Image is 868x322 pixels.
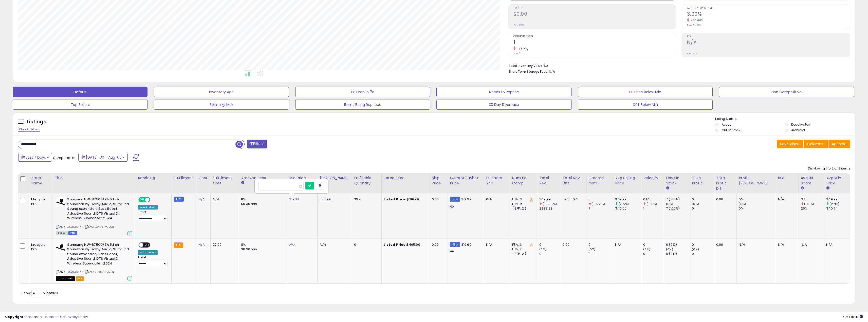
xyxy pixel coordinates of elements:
div: Avg Win Price [826,175,848,186]
div: 0 [692,252,714,256]
div: N/A [778,197,795,202]
span: OFF [150,198,158,202]
div: N/A [801,242,820,247]
div: Ordered Items [588,175,611,186]
div: Title [54,175,134,181]
div: 0.00 [432,242,444,247]
div: 7 [588,206,613,211]
h2: 1 [513,40,676,46]
a: N/A [198,197,205,202]
a: B0CTKTRYX7 [66,270,83,274]
small: Avg BB Share. [801,186,804,191]
div: N/A [826,242,846,247]
div: $319.99 [384,197,426,202]
a: Terms of Use [43,314,65,319]
button: Selling @ Max [154,100,289,110]
div: 0.00 [432,197,444,202]
div: Cost [198,175,208,181]
div: 0 [692,197,714,202]
div: Velocity [643,175,662,181]
b: Samsung HW-B750D/ZA 5.1 ch Soundbar w/ Dolby Audio, Surround Sound expansion, Bass Boost, Adaptiv... [67,242,129,267]
div: 0 [692,206,714,211]
div: 340.56 [615,206,641,211]
div: ROI [778,175,797,181]
small: Prev: N/A [687,52,697,55]
div: ( SFP: 2 ) [512,206,533,211]
div: 3% [801,197,824,202]
div: 8% [241,242,283,247]
span: Compared to: [53,155,76,160]
button: Inventory Age [154,87,289,97]
div: Store Name [31,175,50,186]
span: | SKU: V1-8S10-AZER [84,270,114,274]
div: Amazon AI * [138,250,158,255]
b: Listed Price: [384,197,407,202]
div: N/A [739,242,772,247]
div: 0 [588,252,613,256]
span: 319.99 [461,197,471,202]
div: 7 (100%) [666,206,690,211]
a: N/A [320,242,326,247]
small: Amazon Fees. [241,181,244,185]
div: 1 [588,197,613,202]
small: (0%) [692,247,699,251]
label: Active [722,122,731,127]
small: Days In Stock. [666,186,669,191]
div: 1 [643,206,664,211]
span: All listings currently available for purchase on Amazon [56,231,67,235]
small: FBM [450,242,460,247]
span: ON [139,198,145,202]
b: Samsung HW-B750D/ZA 5.1 ch Soundbar w/ Dolby Audio, Surround Sound expansion, Bass Boost, Adaptiv... [67,197,129,222]
a: N/A [213,197,219,202]
small: (0%) [666,247,673,251]
div: Avg Selling Price [615,175,639,186]
div: seller snap | | [5,315,88,319]
div: N/A [486,242,506,247]
div: 349.99 [539,197,560,202]
span: ROI [687,35,850,38]
h2: $0.00 [513,11,676,18]
div: $465.99 [384,242,426,247]
small: (0%) [539,247,546,251]
div: 0.14 [643,197,664,202]
label: Deactivated [791,122,810,127]
div: Preset: [138,211,168,222]
button: [DATE]-30 - Aug-05 [78,153,128,162]
div: [PERSON_NAME] [320,175,350,181]
button: Actions [828,140,850,148]
small: FBA [174,242,183,248]
div: FBA: 3 [512,197,533,202]
small: Prev: $0.00 [513,24,525,27]
div: 25% [801,206,824,211]
button: 30 Day Decrease [436,100,571,110]
a: B0CTKTRYX7 [66,225,83,229]
div: BB Share 24h. [486,175,508,186]
div: Total Rev. Diff. [562,175,584,186]
div: Repricing [138,175,169,181]
button: Columns [804,140,828,148]
div: 8% [241,197,283,202]
div: 0.00 [562,242,582,247]
div: Preset: [138,256,168,267]
div: Lifecycle Pro [31,242,48,252]
span: FBM [68,231,78,235]
div: Fulfillment [174,175,194,181]
div: 0% [739,206,775,211]
small: -88.00% [689,18,703,22]
div: ASIN: [56,242,132,280]
span: Show: entries [22,291,58,295]
h2: N/A [687,40,850,46]
label: Archived [791,128,805,132]
button: Save View [777,140,803,148]
b: Listed Price: [384,242,407,247]
div: Lifecycle Pro [31,197,48,206]
h5: Listings [27,118,46,125]
div: N/A [778,242,795,247]
div: $0.30 min [241,247,283,252]
div: Win BuyBox * [138,205,158,210]
div: 0% [739,197,775,202]
span: 2025-08-14 15:41 GMT [843,314,863,319]
div: 0 [539,242,560,247]
label: Out of Stock [722,128,740,132]
button: Items Being Repriced [295,100,430,110]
